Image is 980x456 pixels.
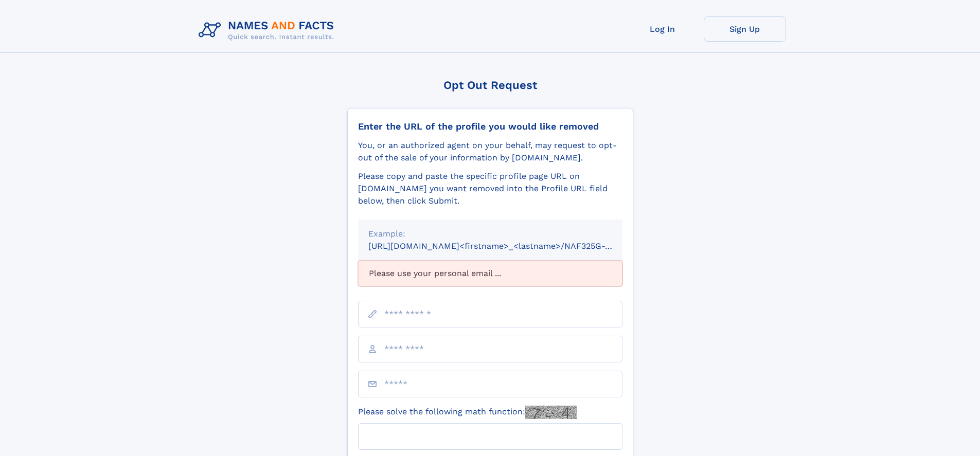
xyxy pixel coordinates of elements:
img: Logo Names and Facts [194,16,343,44]
div: Please use your personal email ... [358,261,622,286]
a: Log In [621,16,704,42]
label: Please solve the following math function: [358,406,577,419]
a: Sign Up [704,16,786,42]
small: [URL][DOMAIN_NAME]<firstname>_<lastname>/NAF325G-xxxxxxxx [368,241,642,251]
div: Example: [368,228,612,240]
div: You, or an authorized agent on your behalf, may request to opt-out of the sale of your informatio... [358,139,622,164]
div: Enter the URL of the profile you would like removed [358,121,622,132]
div: Please copy and paste the specific profile page URL on [DOMAIN_NAME] you want removed into the Pr... [358,170,622,207]
div: Opt Out Request [347,79,633,92]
